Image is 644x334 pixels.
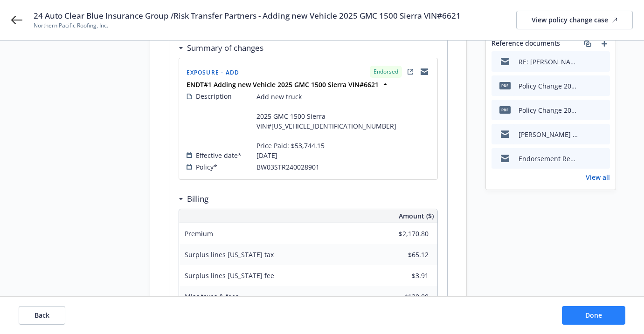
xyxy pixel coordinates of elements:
div: [PERSON_NAME] #1 - Northern Pacific Roofing, Inc. - BW03STR240028901 [519,130,579,139]
span: pdf [499,82,511,89]
span: pdf [499,106,511,113]
div: Billing [179,193,208,205]
a: add [599,38,610,49]
span: BW03STR240028901 [256,162,319,172]
span: Back [35,311,49,320]
button: download file [583,130,590,139]
input: 0.00 [374,269,434,283]
button: preview file [598,130,606,139]
button: preview file [598,81,606,91]
span: Northern Pacific Roofing, Inc. [34,21,461,30]
div: Policy Change 2025 Auto ENDT#1 - Adding new Vehicle 2025 GMC 1500 Sierra VIN#6621 - invoice.pdf [519,105,579,115]
a: copyLogging [419,66,430,77]
span: Reference documents [492,38,560,49]
button: preview file [598,154,606,164]
input: 0.00 [374,227,434,241]
span: Endorsed [374,68,398,76]
div: Summary of changes [179,42,263,54]
h3: Billing [187,193,208,205]
span: 24 Auto Clear Blue Insurance Group /Risk Transfer Partners - Adding new Vehicle 2025 GMC 1500 Sie... [34,10,461,21]
span: Misc taxes & fees [185,292,239,301]
button: download file [583,57,590,67]
div: Policy Change 2025 Auto ENDT#1 - Adding new Vehicle 2025 GMC 1500 Sierra VIN#6621.pdf [519,81,579,91]
span: Policy* [196,162,217,172]
a: external [405,66,416,77]
button: download file [583,105,590,115]
span: Premium [185,229,213,238]
span: Surplus lines [US_STATE] fee [185,271,274,280]
a: View all [586,172,610,182]
span: Done [585,311,602,320]
button: preview file [598,105,606,115]
span: Exposure - Add [187,68,240,76]
h3: Summary of changes [187,42,263,54]
a: View policy change case [516,11,633,29]
span: Add new truck 2025 GMC 1500 Sierra VIN#[US_VEHICLE_IDENTIFICATION_NUMBER] Price Paid: $53,744.15 [256,92,396,150]
div: Endorsement Request - Northern Pacific Roofing, Inc. - BW03STR240028901 [519,154,579,164]
input: 0.00 [374,290,434,304]
button: download file [583,81,590,91]
span: Description [196,91,232,101]
div: View policy change case [532,11,617,29]
button: download file [583,154,590,164]
span: [DATE] [256,150,277,160]
span: Effective date* [196,150,242,160]
button: Done [562,306,625,325]
span: Amount ($) [399,211,434,221]
span: Surplus lines [US_STATE] tax [185,250,274,259]
div: RE: [PERSON_NAME] #1 - Northern Pacific Roofing, Inc. - BW03STR240028901 [519,57,579,67]
a: associate [582,38,593,49]
input: 0.00 [374,248,434,262]
button: Back [19,306,65,325]
strong: ENDT#1 Adding new Vehicle 2025 GMC 1500 Sierra VIN#6621 [187,80,379,89]
button: preview file [598,57,606,67]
